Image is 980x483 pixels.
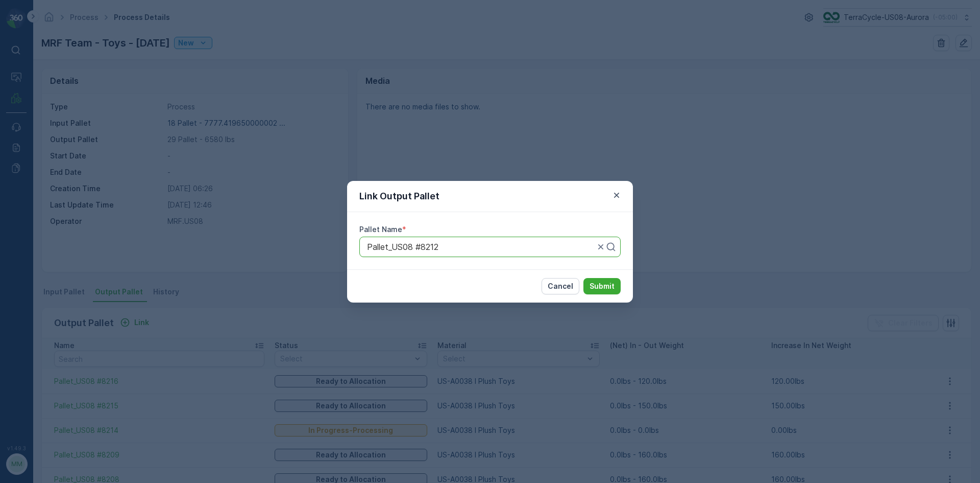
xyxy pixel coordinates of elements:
p: Cancel [548,281,573,291]
p: Submit [590,281,615,291]
button: Cancel [542,278,579,294]
button: Submit [583,278,621,294]
p: Link Output Pallet [359,189,439,203]
label: Pallet Name [359,225,402,234]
